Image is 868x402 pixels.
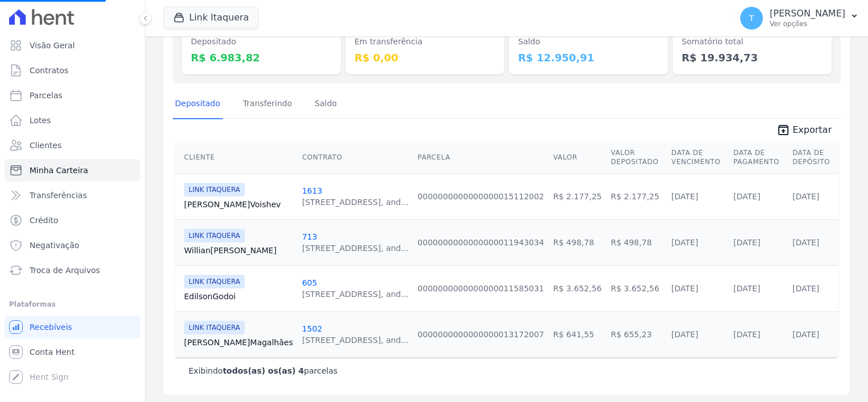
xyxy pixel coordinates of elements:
[549,311,606,357] td: R$ 641,55
[792,330,819,339] a: [DATE]
[5,34,140,57] a: Visão Geral
[413,141,549,174] th: Parcela
[731,2,868,34] button: T [PERSON_NAME] Ver opções
[549,219,606,265] td: R$ 498,78
[184,199,293,210] a: [PERSON_NAME]Voishev
[549,141,606,174] th: Valor
[241,90,295,119] a: Transferindo
[30,40,75,51] span: Visão Geral
[30,215,59,226] span: Crédito
[549,265,606,311] td: R$ 3.652,56
[792,284,819,293] a: [DATE]
[312,90,339,119] a: Saldo
[30,321,72,333] span: Recebíveis
[354,36,495,48] dt: Em transferência
[5,316,140,338] a: Recebíveis
[30,65,68,76] span: Contratos
[418,192,544,201] a: 0000000000000000015112002
[549,173,606,219] td: R$ 2.177,25
[418,284,544,293] a: 0000000000000000011585031
[518,50,659,65] dd: R$ 12.950,91
[733,238,760,247] a: [DATE]
[733,330,760,339] a: [DATE]
[671,330,698,339] a: [DATE]
[5,109,140,132] a: Lotes
[5,59,140,82] a: Contratos
[302,242,408,254] div: [STREET_ADDRESS], and...
[184,321,245,334] span: LINK ITAQUERA
[518,36,659,48] dt: Saldo
[30,165,88,176] span: Minha Carteira
[184,229,245,242] span: LINK ITAQUERA
[302,324,323,333] a: 1502
[184,337,293,348] a: [PERSON_NAME]Magalhães
[606,141,667,174] th: Valor Depositado
[5,341,140,363] a: Conta Hent
[191,50,332,65] dd: R$ 6.983,82
[767,123,841,139] a: unarchive Exportar
[733,284,760,293] a: [DATE]
[30,346,74,358] span: Conta Hent
[606,311,667,357] td: R$ 655,23
[671,238,698,247] a: [DATE]
[191,36,332,48] dt: Depositado
[223,366,304,375] b: todos(as) os(as) 4
[184,275,245,288] span: LINK ITAQUERA
[606,219,667,265] td: R$ 498,78
[30,190,87,201] span: Transferências
[189,365,337,376] p: Exibindo parcelas
[792,238,819,247] a: [DATE]
[164,7,258,28] button: Link Itaquera
[671,284,698,293] a: [DATE]
[770,8,845,19] p: [PERSON_NAME]
[30,265,100,276] span: Troca de Arquivos
[302,232,318,241] a: 713
[418,238,544,247] a: 0000000000000000011943034
[5,84,140,107] a: Parcelas
[606,173,667,219] td: R$ 2.177,25
[777,123,790,137] i: unarchive
[733,192,760,201] a: [DATE]
[671,192,698,201] a: [DATE]
[173,90,223,119] a: Depositado
[5,209,140,232] a: Crédito
[9,298,136,311] div: Plataformas
[302,278,318,287] a: 605
[30,240,80,251] span: Negativação
[30,90,62,101] span: Parcelas
[5,184,140,207] a: Transferências
[682,50,823,65] dd: R$ 19.934,73
[792,192,819,201] a: [DATE]
[298,141,413,174] th: Contrato
[30,140,61,151] span: Clientes
[749,14,754,22] span: T
[5,259,140,282] a: Troca de Arquivos
[184,183,245,196] span: LINK ITAQUERA
[5,234,140,257] a: Negativação
[184,245,293,256] a: Willian[PERSON_NAME]
[302,334,408,346] div: [STREET_ADDRESS], and...
[792,123,832,137] span: Exportar
[302,186,323,195] a: 1613
[302,196,408,208] div: [STREET_ADDRESS], and...
[418,330,544,339] a: 0000000000000000013172007
[788,141,838,174] th: Data de Depósito
[5,159,140,182] a: Minha Carteira
[354,50,495,65] dd: R$ 0,00
[770,19,845,28] p: Ver opções
[729,141,788,174] th: Data de Pagamento
[302,288,408,300] div: [STREET_ADDRESS], and...
[682,36,823,48] dt: Somatório total
[184,291,293,302] a: EdilsonGodoi
[175,141,298,174] th: Cliente
[5,134,140,157] a: Clientes
[667,141,729,174] th: Data de Vencimento
[30,115,51,126] span: Lotes
[606,265,667,311] td: R$ 3.652,56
